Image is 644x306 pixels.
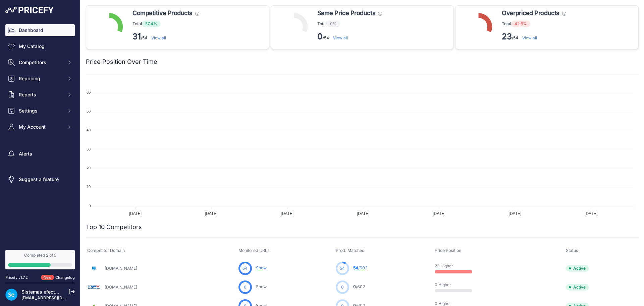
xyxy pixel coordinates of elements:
button: Reports [5,89,75,101]
a: View all [333,35,348,40]
strong: 31 [132,32,141,41]
p: Total [502,20,566,27]
a: View all [522,35,537,40]
tspan: [DATE] [205,211,218,216]
span: Competitor Domain [87,248,125,253]
span: 0 [353,284,356,289]
tspan: 60 [87,90,91,94]
span: Monitored URLs [238,248,270,253]
tspan: 50 [87,109,91,113]
a: Alerts [5,148,75,160]
span: Active [566,284,589,291]
h2: Top 10 Competitors [86,222,142,232]
span: Competitive Products [132,8,193,18]
p: 0 Higher [435,282,478,288]
span: Status [566,248,578,253]
a: Show [256,265,267,270]
a: [DOMAIN_NAME] [105,266,137,271]
p: /54 [132,31,199,42]
a: Sistemas efectoLED [21,289,66,295]
a: View all [151,35,166,40]
span: New [41,275,54,280]
a: Suggest a feature [5,173,75,185]
a: 0/602 [353,284,365,289]
strong: 0 [317,32,323,41]
tspan: 40 [87,128,91,132]
a: [EMAIL_ADDRESS][DOMAIN_NAME] [21,295,92,300]
p: Total [317,20,382,27]
button: Competitors [5,56,75,69]
button: Settings [5,105,75,117]
a: [DOMAIN_NAME] [105,285,137,290]
div: Completed 2 of 3 [8,253,72,258]
tspan: 0 [89,204,91,208]
tspan: 20 [87,166,91,170]
h2: Price Position Over Time [86,57,157,67]
nav: Sidebar [5,24,75,242]
tspan: 30 [87,147,91,151]
button: Repricing [5,73,75,85]
span: Overpriced Products [502,8,559,18]
p: /54 [502,31,566,42]
span: 57.4% [142,20,161,27]
tspan: 10 [87,185,91,189]
span: 54 [340,265,345,271]
span: Active [566,265,589,272]
span: Same Price Products [317,8,375,18]
span: 0% [327,20,340,27]
span: 54 [243,265,248,271]
button: My Account [5,121,75,133]
tspan: [DATE] [357,211,370,216]
a: Completed 2 of 3 [5,250,75,269]
tspan: [DATE] [585,211,597,216]
a: Show [256,284,267,289]
span: Prod. Matched [336,248,365,253]
span: Repricing [19,75,63,82]
a: Changelog [55,275,75,280]
p: /54 [317,31,382,42]
tspan: [DATE] [433,211,445,216]
a: 54/602 [353,265,368,270]
span: Reports [19,91,63,98]
span: Price Position [435,248,461,253]
tspan: [DATE] [129,211,142,216]
img: Pricefy Logo [5,7,54,13]
a: My Catalog [5,40,75,52]
span: My Account [19,124,63,130]
span: 42.6% [511,20,530,27]
a: Dashboard [5,24,75,36]
tspan: [DATE] [281,211,293,216]
div: Pricefy v1.7.2 [5,275,28,280]
strong: 23 [502,32,512,41]
span: Competitors [19,59,63,66]
span: Settings [19,107,63,114]
span: 0 [341,284,344,290]
span: 0 [244,284,247,290]
tspan: [DATE] [509,211,522,216]
span: 54 [353,265,358,270]
a: 23 Higher [435,263,453,268]
p: Total [132,20,199,27]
